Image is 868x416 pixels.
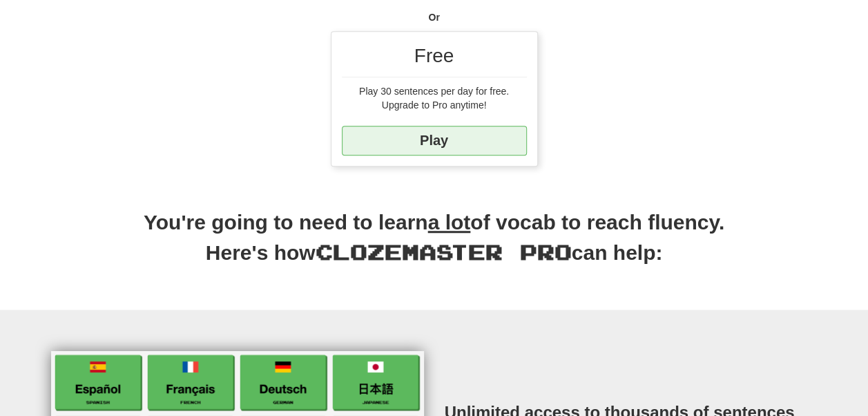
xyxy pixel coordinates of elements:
[428,12,439,23] strong: Or
[428,211,471,234] u: a lot
[41,208,828,283] h2: You're going to need to learn of vocab to reach fluency. Here's how can help:
[342,126,527,155] a: Play
[342,98,527,112] div: Upgrade to Pro anytime!
[316,239,572,264] span: Clozemaster Pro
[342,84,527,98] div: Play 30 sentences per day for free.
[342,42,527,77] div: Free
